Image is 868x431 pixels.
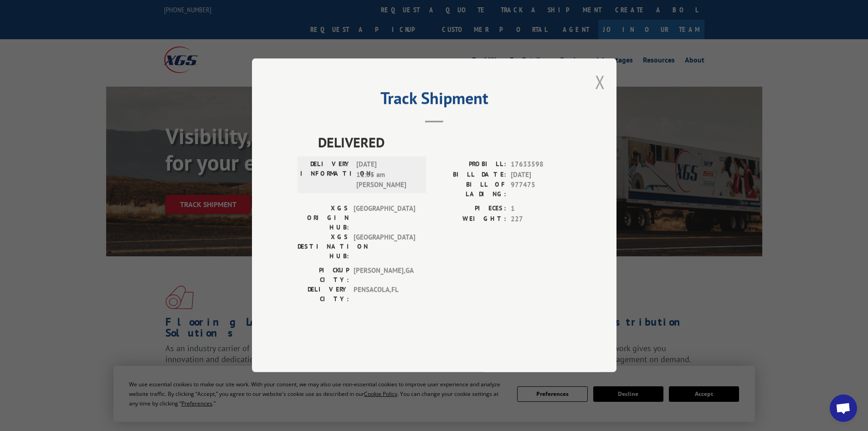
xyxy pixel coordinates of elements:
span: [GEOGRAPHIC_DATA] [354,204,415,233]
span: [DATE] 11:35 am [PERSON_NAME] [356,160,418,191]
label: DELIVERY CITY: [298,285,349,304]
label: WEIGHT: [434,214,506,224]
label: PICKUP CITY: [298,266,349,285]
label: BILL DATE: [434,170,506,180]
div: Open chat [830,395,857,422]
span: [DATE] [511,170,571,180]
button: Close modal [595,70,605,94]
span: 977475 [511,180,571,199]
label: PIECES: [434,204,506,214]
span: [PERSON_NAME] , GA [354,266,415,285]
label: PROBILL: [434,160,506,170]
h2: Track Shipment [298,92,571,109]
span: DELIVERED [318,132,571,153]
label: XGS DESTINATION HUB: [298,233,349,261]
span: 1 [511,204,571,214]
span: PENSACOLA , FL [354,285,415,304]
label: XGS ORIGIN HUB: [298,204,349,233]
label: DELIVERY INFORMATION: [300,160,352,191]
span: 227 [511,214,571,224]
label: BILL OF LADING: [434,180,506,199]
span: [GEOGRAPHIC_DATA] [354,233,415,261]
span: 17633598 [511,160,571,170]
